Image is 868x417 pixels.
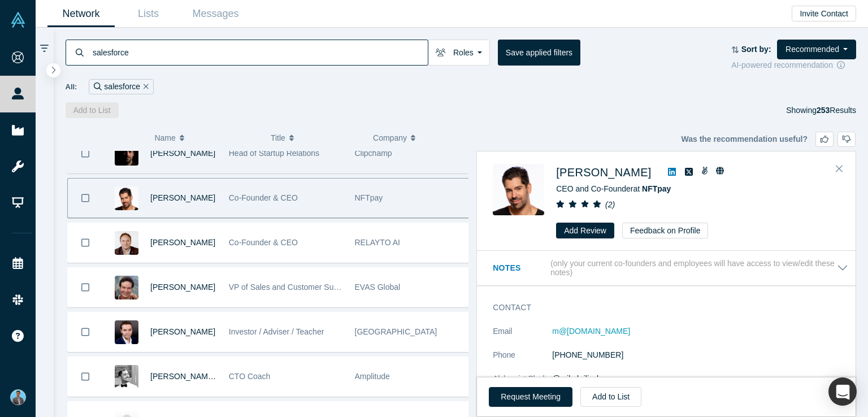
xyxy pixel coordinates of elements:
[786,102,856,118] div: Showing
[115,186,138,210] img: Michael Krilivsky's Profile Image
[182,1,249,27] a: Messages
[150,149,215,158] a: [PERSON_NAME]
[493,349,552,373] dt: Phone
[154,126,259,150] button: Name
[271,126,285,150] span: Title
[792,6,856,21] button: Invite Contact
[373,126,407,150] span: Company
[777,40,856,59] button: Recommended
[556,166,651,179] a: [PERSON_NAME]
[229,193,298,202] span: Co-Founder & CEO
[68,357,103,396] button: Bookmark
[493,259,848,278] button: Notes (only your current co-founders and employees will have access to view/edit these notes)
[68,134,103,173] button: Bookmark
[68,268,103,307] button: Bookmark
[556,223,614,238] button: Add Review
[10,12,26,28] img: Alchemist Vault Logo
[150,238,215,247] a: [PERSON_NAME]
[681,132,856,147] div: Was the recommendation useful?
[552,350,623,359] a: [PHONE_NUMBER]
[373,126,463,150] button: Company
[817,106,856,115] span: Results
[493,325,552,349] dt: Email
[493,262,548,274] h3: Notes
[150,283,215,292] a: [PERSON_NAME]
[622,223,709,238] button: Feedback on Profile
[552,327,630,336] a: m@[DOMAIN_NAME]
[68,223,103,262] button: Bookmark
[115,231,138,255] img: Alex Shevelenko's Profile Image
[731,59,856,71] div: AI-powered recommendation
[493,164,544,215] img: Michael Krilivsky's Profile Image
[550,259,837,278] p: (only your current co-founders and employees will have access to view/edit these notes)
[817,106,830,115] strong: 253
[115,142,138,166] img: Ludovic Ulrich's Profile Image
[552,373,848,385] dd: @mikekrilivsky
[115,320,138,344] img: George John's Profile Image
[229,149,319,158] span: Head of Startup Relations
[355,149,392,158] span: Clipchamp
[47,1,115,27] a: Network
[115,1,182,27] a: Lists
[89,79,153,94] div: salesforce
[92,39,428,66] input: Search by name, title, company, summary, expertise, investment criteria or topics of focus
[642,184,671,193] a: NFTpay
[68,312,103,351] button: Bookmark
[493,302,832,314] h3: Contact
[493,373,552,397] dt: Alchemist Slack
[229,283,354,292] span: VP of Sales and Customer Success
[150,193,215,202] a: [PERSON_NAME]
[355,193,383,202] span: NFTpay
[831,160,848,178] button: Close
[140,80,149,93] button: Remove Filter
[355,238,400,247] span: RELAYTO AI
[66,81,77,93] span: All:
[150,327,215,336] a: [PERSON_NAME]
[150,372,275,381] a: [PERSON_NAME] "Moose" Paksoy
[66,102,119,118] button: Add to List
[498,40,580,66] button: Save applied filters
[741,45,771,54] strong: Sort by:
[271,126,361,150] button: Title
[68,179,103,218] button: Bookmark
[115,365,138,389] img: Mustafa "Moose" Paksoy's Profile Image
[355,372,390,381] span: Amplitude
[115,276,138,299] img: Armando Mann's Profile Image
[10,389,26,405] img: Akshay Panse's Account
[154,126,175,150] span: Name
[355,283,401,292] span: EVAS Global
[428,40,490,66] button: Roles
[229,238,298,247] span: Co-Founder & CEO
[580,387,641,407] button: Add to List
[229,372,271,381] span: CTO Coach
[229,327,324,336] span: Investor / Adviser / Teacher
[355,327,437,336] span: [GEOGRAPHIC_DATA]
[605,200,615,209] i: ( 2 )
[556,184,671,193] span: CEO and Co-Founder at
[489,387,572,407] button: Request Meeting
